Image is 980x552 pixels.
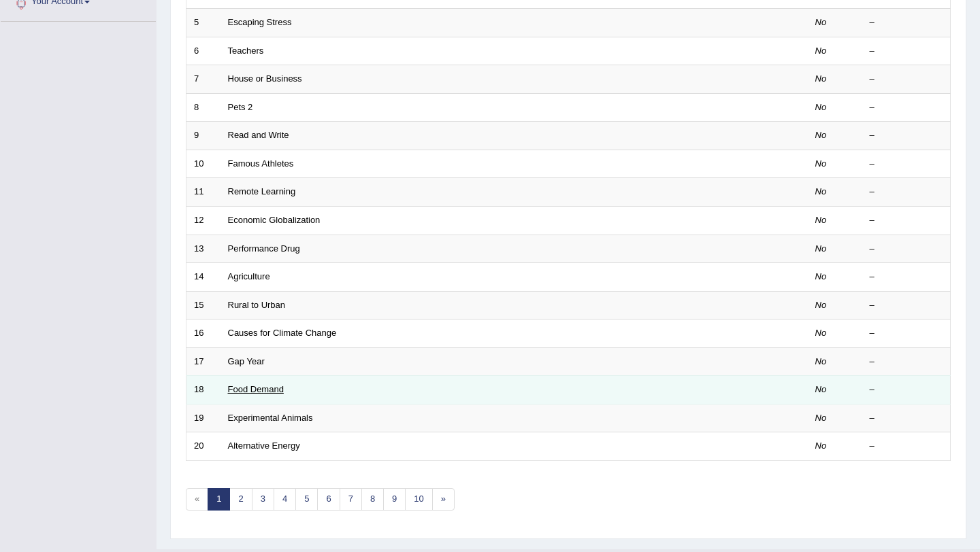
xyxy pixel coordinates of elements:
[186,206,220,235] td: 12
[815,186,827,196] em: No
[228,384,284,394] a: Food Demand
[815,356,827,366] em: No
[870,186,943,199] div: –
[228,130,289,140] a: Read and Write
[295,488,318,511] a: 5
[317,488,340,511] a: 6
[870,327,943,340] div: –
[870,271,943,283] div: –
[870,45,943,58] div: –
[186,320,220,348] td: 16
[274,488,296,511] a: 4
[870,73,943,86] div: –
[228,413,313,423] a: Experimental Animals
[870,16,943,29] div: –
[228,102,253,112] a: Pets 2
[815,130,827,140] em: No
[186,347,220,376] td: 17
[186,37,220,65] td: 6
[870,101,943,114] div: –
[815,46,827,56] em: No
[186,432,220,461] td: 20
[340,488,362,511] a: 7
[815,413,827,423] em: No
[228,328,337,338] a: Causes for Climate Change
[383,488,406,511] a: 9
[870,383,943,396] div: –
[815,300,827,310] em: No
[228,17,292,27] a: Escaping Stress
[432,488,455,511] a: »
[870,412,943,425] div: –
[186,150,220,178] td: 10
[228,73,302,84] a: House or Business
[815,271,827,281] em: No
[815,73,827,84] em: No
[870,299,943,312] div: –
[228,186,296,196] a: Remote Learning
[228,356,265,366] a: Gap Year
[870,243,943,256] div: –
[870,356,943,368] div: –
[186,291,220,320] td: 15
[186,178,220,207] td: 11
[405,488,432,511] a: 10
[186,404,220,432] td: 19
[186,93,220,122] td: 8
[815,384,827,394] em: No
[361,488,384,511] a: 8
[186,263,220,292] td: 14
[815,158,827,169] em: No
[229,488,252,511] a: 2
[186,65,220,94] td: 7
[252,488,274,511] a: 3
[228,158,294,169] a: Famous Athletes
[186,122,220,150] td: 9
[228,215,321,225] a: Economic Globalization
[870,440,943,453] div: –
[815,102,827,112] em: No
[228,441,300,451] a: Alternative Energy
[186,235,220,263] td: 13
[815,215,827,225] em: No
[228,243,300,254] a: Performance Drug
[228,271,270,281] a: Agriculture
[228,46,264,56] a: Teachers
[186,376,220,404] td: 18
[186,488,208,511] span: «
[208,488,230,511] a: 1
[186,9,220,37] td: 5
[815,328,827,338] em: No
[815,17,827,27] em: No
[870,158,943,171] div: –
[228,300,286,310] a: Rural to Urban
[870,214,943,227] div: –
[870,129,943,142] div: –
[815,243,827,254] em: No
[815,441,827,451] em: No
